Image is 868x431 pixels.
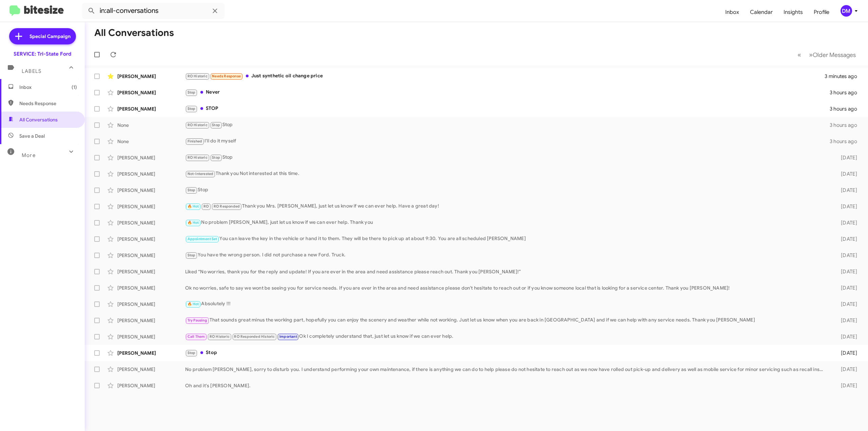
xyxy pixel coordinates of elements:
div: Thank you Mrs. [PERSON_NAME], just let us know if we can ever help. Have a great day! [185,202,828,210]
div: Stop [185,186,828,194]
div: Stop [185,154,828,161]
div: [PERSON_NAME] [117,73,185,80]
div: [PERSON_NAME] [117,105,185,112]
span: « [797,51,801,59]
div: [PERSON_NAME] [117,252,185,259]
div: [DATE] [828,187,863,194]
div: [PERSON_NAME] [117,171,185,177]
div: None [117,138,185,145]
div: You have the wrong person. I did not purchase a new Ford. Truck. [185,251,828,259]
a: Inbox [720,2,745,22]
div: 3 hours ago [828,138,863,145]
span: Stop [212,155,220,160]
div: [DATE] [828,236,863,242]
div: [DATE] [828,154,863,161]
div: 3 hours ago [828,105,863,112]
div: [PERSON_NAME] [117,154,185,161]
span: 🔥 Hot [188,220,199,225]
div: [DATE] [828,333,863,340]
div: Thank you Not interested at this time. [185,170,828,178]
div: [PERSON_NAME] [117,187,185,194]
span: RO Responded Historic [234,334,275,339]
span: Finished [188,139,202,143]
span: 🔥 Hot [188,302,199,306]
span: Important [279,334,297,339]
div: [DATE] [828,252,863,259]
div: [DATE] [828,382,863,389]
div: [PERSON_NAME] [117,89,185,96]
button: Next [805,48,860,62]
span: (1) [72,84,77,91]
div: Ok I completely understand that, just let us know if we can ever help. [185,333,828,340]
span: All Conversations [19,116,58,123]
div: DM [841,5,852,17]
div: [PERSON_NAME] [117,333,185,340]
span: RO Responded [214,204,240,209]
span: RO Historic [210,334,230,339]
nav: Page navigation example [794,48,860,62]
input: Search [82,3,224,19]
div: [PERSON_NAME] [117,285,185,291]
div: [PERSON_NAME] [117,301,185,308]
div: [PERSON_NAME] [117,219,185,226]
span: Older Messages [813,51,856,59]
span: Stop [212,123,220,127]
div: [DATE] [828,366,863,373]
div: I'll do it myself [185,137,828,145]
div: Absolutely !!! [185,300,828,308]
div: [DATE] [828,285,863,291]
div: [DATE] [828,171,863,177]
span: Not-Interested [188,172,214,176]
a: Profile [808,2,835,22]
span: Needs Response [19,100,77,107]
div: [PERSON_NAME] [117,382,185,389]
div: [PERSON_NAME] [117,203,185,210]
span: RO [203,204,209,209]
div: Oh and it's [PERSON_NAME]. [185,382,828,389]
span: Inbox [19,84,77,91]
div: [DATE] [828,317,863,324]
div: [PERSON_NAME] [117,350,185,356]
span: RO Historic [188,123,208,127]
div: No problem [PERSON_NAME], just let us know if we can ever help. Thank you [185,219,828,227]
div: [PERSON_NAME] [117,366,185,373]
a: Insights [778,2,808,22]
button: DM [835,5,861,17]
span: Special Campaign [29,33,71,40]
div: [DATE] [828,203,863,210]
div: Stop [185,121,828,129]
h1: All Conversations [94,27,174,38]
div: You can leave the key in the vehicle or hand it to them. They will be there to pick up at about 9... [185,235,828,243]
div: Just synthetic oil change price [185,72,825,80]
div: 3 hours ago [828,89,863,96]
span: Stop [188,90,196,95]
div: [DATE] [828,350,863,356]
div: [PERSON_NAME] [117,317,185,324]
button: Previous [793,48,805,62]
div: 3 minutes ago [825,73,863,80]
div: [DATE] [828,268,863,275]
div: Liked “No worries, thank you for the reply and update! If you are ever in the area and need assis... [185,268,828,275]
span: RO Historic [188,155,208,160]
div: Ok no worries, safe to say we wont be seeing you for service needs. If you are ever in the area a... [185,285,828,291]
a: Special Campaign [9,28,76,44]
div: No problem [PERSON_NAME], sorry to disturb you. I understand performing your own maintenance, if ... [185,366,828,373]
span: Stop [188,106,196,111]
div: [PERSON_NAME] [117,268,185,275]
span: Stop [188,351,196,355]
span: Save a Deal [19,133,45,139]
div: SERVICE: Tri-State Ford [14,51,71,57]
div: None [117,122,185,129]
span: Stop [188,188,196,192]
a: Calendar [745,2,778,22]
span: Appointment Set [188,237,217,241]
span: Labels [22,68,41,74]
div: Stop [185,349,828,357]
div: Never [185,89,828,96]
span: » [809,51,813,59]
div: [DATE] [828,301,863,308]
